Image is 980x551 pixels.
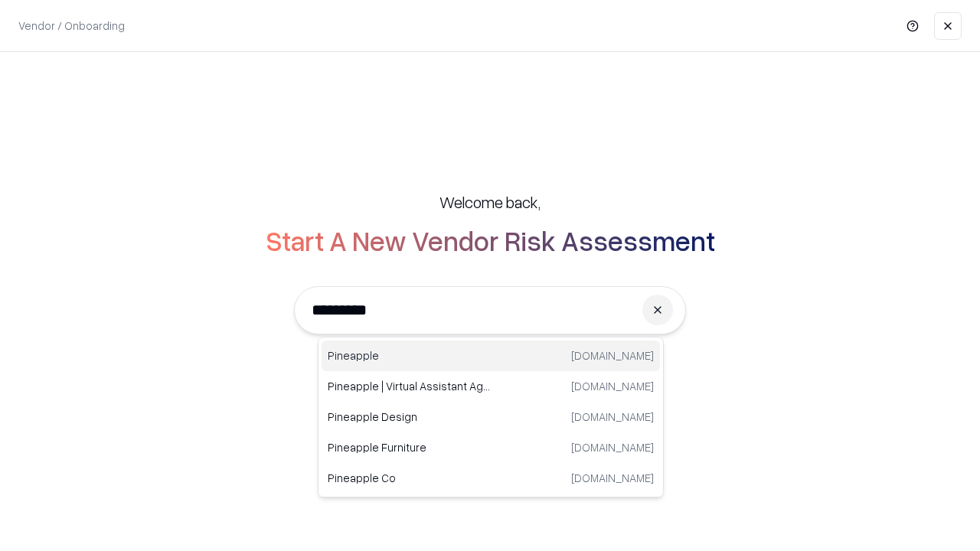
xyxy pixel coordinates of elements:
p: [DOMAIN_NAME] [571,378,654,394]
p: [DOMAIN_NAME] [571,409,654,425]
p: Pineapple Design [328,409,491,425]
p: Pineapple Co [328,470,491,486]
p: [DOMAIN_NAME] [571,470,654,486]
p: [DOMAIN_NAME] [571,439,654,455]
h2: Start A New Vendor Risk Assessment [266,225,715,256]
p: Pineapple Furniture [328,439,491,455]
p: Pineapple [328,347,491,364]
h5: Welcome back, [439,191,541,213]
div: Suggestions [318,337,664,497]
p: [DOMAIN_NAME] [571,347,654,364]
p: Vendor / Onboarding [18,18,125,34]
p: Pineapple | Virtual Assistant Agency [328,378,491,394]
